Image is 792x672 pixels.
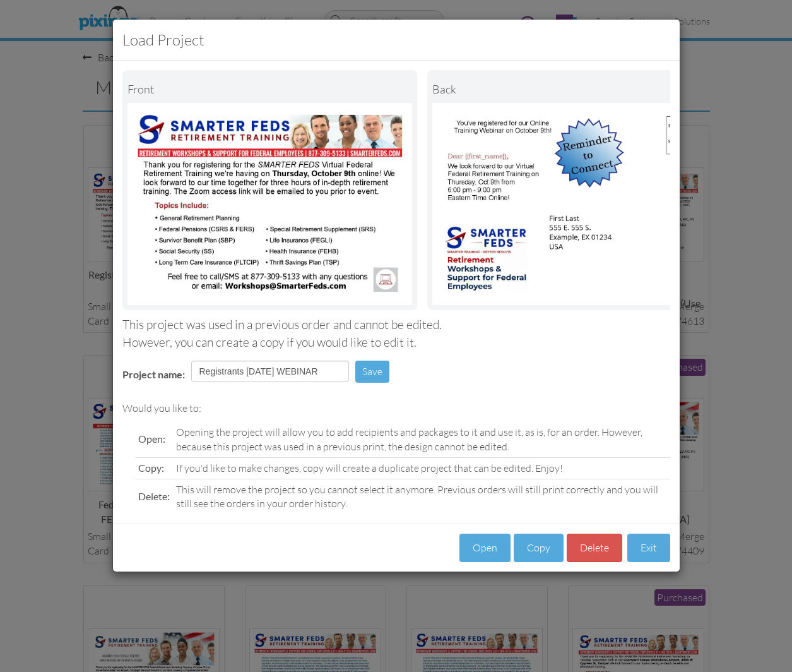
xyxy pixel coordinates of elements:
div: Front [127,75,413,103]
div: back [432,75,718,103]
div: Would you like to: [122,401,670,416]
img: Portrait Image [432,103,718,305]
button: Copy [514,534,564,562]
div: This project was used in a previous order and cannot be edited. [122,316,670,333]
td: Opening the project will allow you to add recipients and packages to it and use it, as is, for an... [173,422,670,457]
span: Copy: [138,462,164,474]
span: Open: [138,433,165,445]
img: Landscape Image [127,103,413,305]
button: Open [459,534,511,562]
td: If you'd like to make changes, copy will create a duplicate project that can be edited. Enjoy! [173,457,670,479]
label: Project name: [122,368,185,382]
td: This will remove the project so you cannot select it anymore. Previous orders will still print co... [173,479,670,514]
button: Save [355,361,389,383]
input: Enter project name [191,361,349,382]
button: Delete [567,534,622,562]
div: However, you can create a copy if you would like to edit it. [122,334,670,351]
span: Delete: [138,490,170,502]
h3: Load Project [122,29,670,51]
button: Exit [627,534,670,562]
